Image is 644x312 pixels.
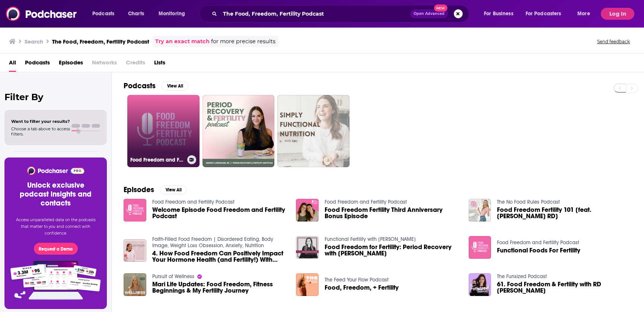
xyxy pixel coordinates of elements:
[521,8,572,20] button: open menu
[52,38,149,45] h3: The Food, Freedom, Fertility Podcast
[124,185,154,194] h2: Episodes
[9,57,16,72] a: All
[123,8,149,20] a: Charts
[11,126,70,137] span: Choose a tab above to access filters.
[162,82,188,90] button: View All
[4,92,107,102] h2: Filter By
[325,284,399,291] a: Food, Freedom, + Fertility
[87,8,124,20] button: open menu
[152,250,287,263] span: 4. How Food Freedom Can Positively Impact Your Hormone Health (and Fertility!) With Guest [PERSON...
[211,37,275,46] span: for more precise results
[8,261,103,300] img: Pro Features
[296,199,319,222] img: Food Freedom Fertility Third Anniversary Bonus Episode
[92,9,114,19] span: Podcasts
[152,199,235,205] a: Food Freedom and Fertility Podcast
[25,38,43,45] h3: Search
[325,199,407,205] a: Food Freedom and Fertility Podcast
[414,12,444,16] span: Open Advanced
[572,8,599,20] button: open menu
[124,239,146,262] img: 4. How Food Freedom Can Positively Impact Your Hormone Health (and Fertility!) With Guest Olivia ...
[601,8,634,20] button: Log In
[220,8,410,20] input: Search podcasts, credits, & more...
[152,250,287,263] a: 4. How Food Freedom Can Positively Impact Your Hormone Health (and Fertility!) With Guest Olivia ...
[25,57,50,72] a: Podcasts
[130,157,184,163] h3: Food Freedom and Fertility Podcast
[153,8,195,20] button: open menu
[92,57,117,72] span: Networks
[434,4,447,12] span: New
[469,236,491,259] img: Functional Foods For Fertility
[152,236,273,249] a: Faith-Filled Food Freedom | Disordered Eating, Body Image, Weight Loss Obsession, Anxiety, Nutrition
[577,9,590,19] span: More
[497,207,632,219] span: Food Freedom Fertility 101 [feat. [PERSON_NAME] RD]
[207,5,476,22] div: Search podcasts, credits, & more...
[469,273,491,296] img: 61. Food Freedom & Fertility with RD Lindsey Lusson
[497,199,560,205] a: The No Food Rules Podcast
[34,243,78,255] button: Request a Demo
[13,217,98,237] p: Access unparalleled data on the podcasts that matter to you and connect with confidence.
[11,119,70,124] span: Want to filter your results?
[128,9,144,19] span: Charts
[325,277,389,283] a: The Feed Your Flow Podcast
[497,247,580,254] a: Functional Foods For Fertility
[497,281,632,294] a: 61. Food Freedom & Fertility with RD Lindsey Lusson
[526,9,561,19] span: For Podcasters
[159,9,185,19] span: Monitoring
[497,239,579,246] a: Food Freedom and Fertility Podcast
[126,57,145,72] span: Credits
[410,9,448,18] button: Open AdvancedNew
[59,57,83,72] a: Episodes
[469,199,491,222] img: Food Freedom Fertility 101 [feat. Lindsey Lusson RD]
[325,207,460,219] a: Food Freedom Fertility Third Anniversary Bonus Episode
[124,199,146,222] img: Welcome Episode Food Freedom and Fertility Podcast
[484,9,513,19] span: For Business
[325,236,416,242] a: Functional Fertility with Dr. Kalea Wattles
[497,281,632,294] span: 61. Food Freedom & Fertility with RD [PERSON_NAME]
[152,207,287,219] a: Welcome Episode Food Freedom and Fertility Podcast
[26,166,85,175] img: Podchaser - Follow, Share and Rate Podcasts
[479,8,523,20] button: open menu
[325,244,460,257] a: Food Freedom for Fertility: Period Recovery with Lindsey Lusson
[154,57,165,72] a: Lists
[13,181,98,208] h3: Unlock exclusive podcast insights and contacts
[160,185,187,194] button: View All
[155,37,210,46] a: Try an exact match
[296,273,319,296] img: Food, Freedom, + Fertility
[124,273,146,296] img: Mari Life Updates: Food Freedom, Fitness Beginnings & My Fertility Journey
[296,236,319,259] img: Food Freedom for Fertility: Period Recovery with Lindsey Lusson
[325,244,460,257] span: Food Freedom for Fertility: Period Recovery with [PERSON_NAME]
[152,273,194,280] a: Pursuit of Wellness
[124,81,188,90] a: PodcastsView All
[6,7,77,21] img: Podchaser - Follow, Share and Rate Podcasts
[497,273,547,280] a: The Funsized Podcast
[127,95,200,167] a: Food Freedom and Fertility Podcast
[152,281,287,294] a: Mari Life Updates: Food Freedom, Fitness Beginnings & My Fertility Journey
[595,38,632,45] button: Send feedback
[497,207,632,219] a: Food Freedom Fertility 101 [feat. Lindsey Lusson RD]
[124,81,156,90] h2: Podcasts
[124,185,187,194] a: EpisodesView All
